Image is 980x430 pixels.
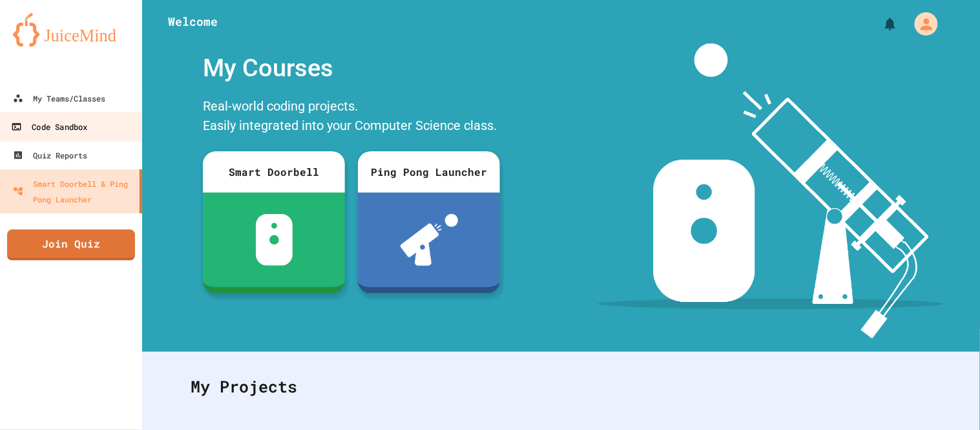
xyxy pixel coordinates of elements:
div: Quiz Reports [13,147,87,163]
div: My Account [901,9,941,39]
div: My Courses [196,43,506,93]
img: sdb-white.svg [256,214,293,266]
div: Ping Pong Launcher [358,151,500,193]
a: Join Quiz [7,230,135,261]
img: logo-orange.svg [13,13,129,47]
img: banner-image-my-projects.png [598,43,944,339]
div: Smart Doorbell [203,151,345,193]
img: ppl-with-ball.png [401,214,458,266]
div: Real-world coding projects. Easily integrated into your Computer Science class. [196,93,506,142]
div: Smart Doorbell & Ping Pong Launcher [13,176,134,207]
div: My Teams/Classes [13,91,105,106]
div: My Notifications [859,13,901,35]
div: Code Sandbox [11,119,87,135]
div: My Projects [178,361,944,412]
